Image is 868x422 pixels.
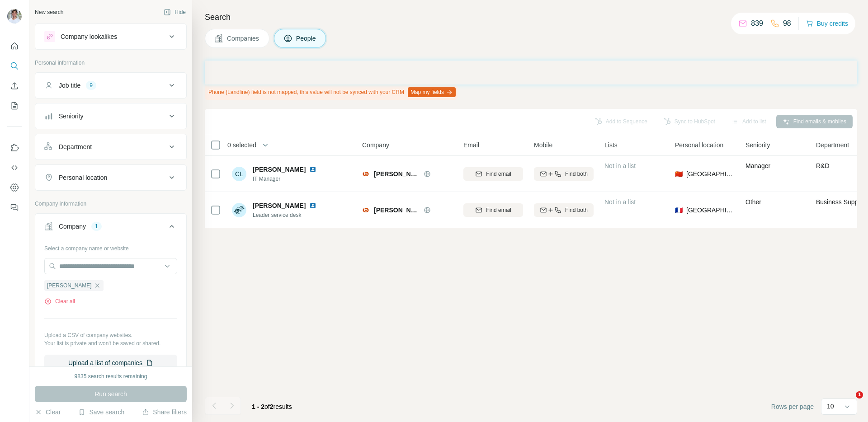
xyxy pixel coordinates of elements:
[253,175,320,183] span: IT Manager
[35,8,63,16] div: New search
[35,75,186,96] button: Job title9
[7,98,22,114] button: My lists
[270,403,274,410] span: 2
[783,18,791,29] p: 98
[675,141,723,150] span: Personal location
[408,87,456,97] button: Map my fields
[205,61,857,84] iframe: Banner
[227,141,256,150] span: 0 selected
[362,141,389,150] span: Company
[35,216,186,241] button: Company1
[35,136,186,158] button: Department
[59,81,80,90] div: Job title
[35,59,187,67] p: Personal information
[7,58,22,74] button: Search
[675,206,683,215] span: 🇫🇷
[296,34,317,43] span: People
[604,198,636,206] span: Not in a list
[35,408,61,417] button: Clear
[35,26,186,47] button: Company lookalikes
[253,165,306,174] span: [PERSON_NAME]
[78,408,124,417] button: Save search
[91,222,102,230] div: 1
[565,206,588,214] span: Find both
[309,202,316,209] img: LinkedIn logo
[486,170,511,178] span: Find email
[205,11,857,23] h4: Search
[232,203,246,217] img: Avatar
[142,408,187,417] button: Share filters
[44,241,177,253] div: Select a company name or website
[463,141,479,150] span: Email
[534,167,594,181] button: Find both
[751,18,763,29] p: 839
[59,173,107,182] div: Personal location
[486,206,511,214] span: Find email
[44,355,177,371] button: Upload a list of companies
[252,403,264,410] span: 1 - 2
[35,105,186,127] button: Seniority
[534,203,594,217] button: Find both
[675,169,683,178] span: 🇨🇳
[7,159,22,176] button: Use Surfe API
[604,141,618,150] span: Lists
[59,112,83,121] div: Seniority
[7,179,22,196] button: Dashboard
[362,170,369,178] img: Logo of Boulanger
[362,206,369,214] img: Logo of Boulanger
[252,403,292,410] span: results
[463,203,523,217] button: Find email
[44,339,177,347] p: Your list is private and won't be saved or shared.
[75,372,147,380] div: 9835 search results remaining
[253,211,320,219] span: Leader service desk
[686,169,735,178] span: [GEOGRAPHIC_DATA]
[374,169,419,178] span: [PERSON_NAME]
[463,167,523,181] button: Find email
[35,167,186,188] button: Personal location
[7,140,22,156] button: Use Surfe on LinkedIn
[205,84,458,100] div: Phone (Landline) field is not mapped, this value will not be synced with your CRM
[264,403,270,410] span: of
[232,167,246,181] div: CL
[35,200,187,208] p: Company information
[771,402,814,411] span: Rows per page
[856,391,863,399] span: 1
[686,206,735,215] span: [GEOGRAPHIC_DATA]
[44,297,75,305] button: Clear all
[745,198,761,206] span: Other
[59,142,92,151] div: Department
[816,162,830,169] span: R&D
[565,170,588,178] span: Find both
[7,9,22,23] img: Avatar
[816,198,866,206] span: Business Support
[745,162,770,169] span: Manager
[827,402,834,411] p: 10
[374,206,419,215] span: [PERSON_NAME]
[44,331,177,339] p: Upload a CSV of company websites.
[253,202,306,209] span: [PERSON_NAME]
[309,166,316,173] img: LinkedIn logo
[7,78,22,94] button: Enrich CSV
[7,38,22,54] button: Quick start
[7,199,22,216] button: Feedback
[745,141,770,150] span: Seniority
[816,141,849,150] span: Department
[86,81,96,89] div: 9
[61,32,117,41] div: Company lookalikes
[837,391,859,413] iframe: Intercom live chat
[806,17,848,30] button: Buy credits
[604,162,636,169] span: Not in a list
[534,141,552,150] span: Mobile
[157,5,192,19] button: Hide
[47,281,92,290] span: [PERSON_NAME]
[227,34,260,43] span: Companies
[59,222,86,231] div: Company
